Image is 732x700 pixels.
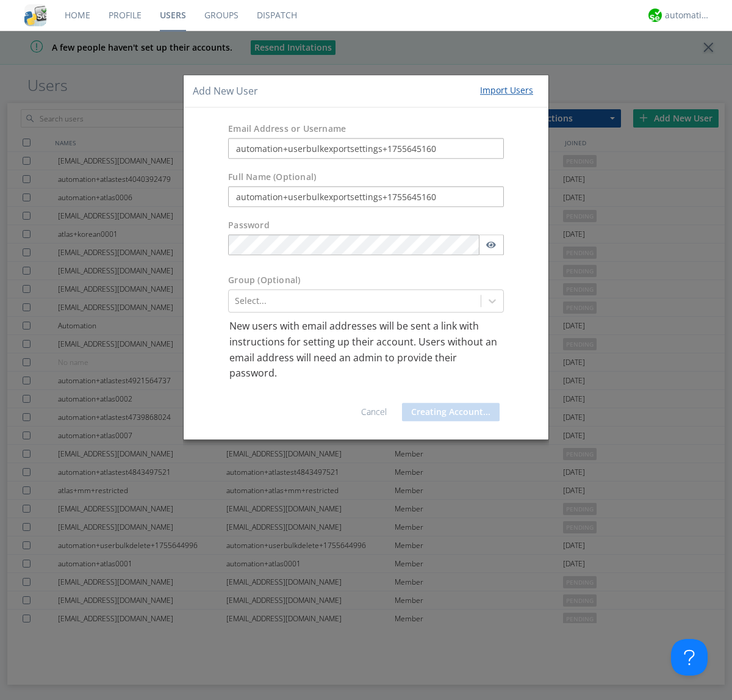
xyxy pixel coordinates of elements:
img: d2d01cd9b4174d08988066c6d424eccd [648,9,662,22]
h4: Add New User [193,84,258,98]
label: Email Address or Username [228,123,346,135]
input: e.g. email@address.com, Housekeeping1 [228,139,504,159]
label: Password [228,220,270,232]
img: cddb5a64eb264b2086981ab96f4c1ba7 [24,4,46,26]
p: New users with email addresses will be sent a link with instructions for setting up their account... [229,319,503,381]
label: Group (Optional) [228,275,300,287]
input: Julie Appleseed [228,187,504,207]
div: Import Users [480,84,533,96]
label: Full Name (Optional) [228,171,316,184]
div: automation+atlas [665,9,711,21]
a: Cancel [361,406,387,417]
button: Creating Account... [402,403,500,421]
